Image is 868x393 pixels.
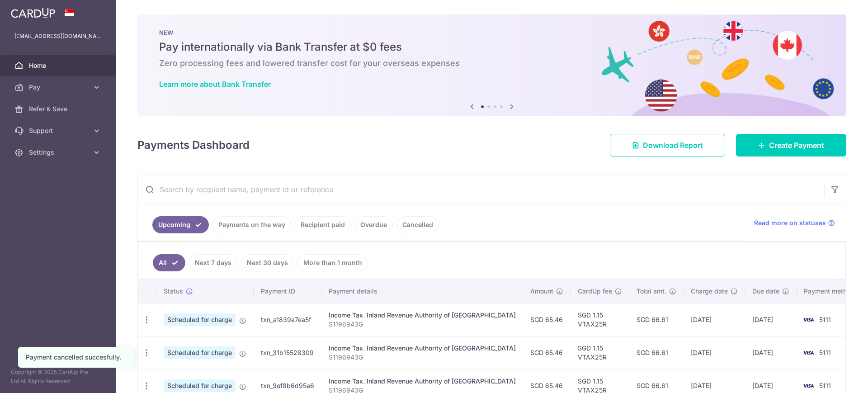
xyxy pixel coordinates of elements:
[321,279,523,303] th: Payment details
[159,58,825,69] h6: Zero processing fees and lowered transfer cost for your overseas expenses
[571,336,629,369] td: SGD 1.15 VTAX25R
[629,303,684,336] td: SGD 66.61
[684,336,745,369] td: [DATE]
[137,137,250,153] h4: Payments Dashboard
[752,287,779,296] span: Due date
[29,148,89,157] span: Settings
[819,349,831,356] span: 5111
[14,32,101,41] p: [EMAIL_ADDRESS][DOMAIN_NAME]
[769,140,824,151] span: Create Payment
[29,61,89,70] span: Home
[26,353,126,362] div: Payment cancelled succesfully.
[297,254,368,271] a: More than 1 month
[799,347,817,358] img: Bank Card
[153,254,185,271] a: All
[329,377,516,386] div: Income Tax. Inland Revenue Authority of [GEOGRAPHIC_DATA]
[754,218,835,227] a: Read more on statuses
[745,303,797,336] td: [DATE]
[137,14,846,116] img: Bank transfer banner
[164,313,236,326] span: Scheduled for charge
[159,40,825,54] h5: Pay internationally via Bank Transfer at $0 fees
[254,303,321,336] td: txn_a1839a7ea5f
[254,336,321,369] td: txn_31b15528309
[152,216,209,233] a: Upcoming
[523,303,571,336] td: SGD 65.46
[189,254,237,271] a: Next 7 days
[241,254,294,271] a: Next 30 days
[799,380,817,391] img: Bank Card
[799,314,817,325] img: Bank Card
[523,336,571,369] td: SGD 65.46
[684,303,745,336] td: [DATE]
[11,7,55,18] img: CardUp
[159,29,825,36] p: NEW
[354,216,393,233] a: Overdue
[745,336,797,369] td: [DATE]
[329,311,516,320] div: Income Tax. Inland Revenue Authority of [GEOGRAPHIC_DATA]
[736,134,846,156] a: Create Payment
[329,353,516,362] p: S1196943G
[138,175,824,204] input: Search by recipient name, payment id or reference
[329,320,516,329] p: S1196943G
[29,104,89,114] span: Refer & Save
[637,287,666,296] span: Total amt.
[754,218,826,227] span: Read more on statuses
[819,316,831,323] span: 5111
[295,216,351,233] a: Recipient paid
[329,344,516,353] div: Income Tax. Inland Revenue Authority of [GEOGRAPHIC_DATA]
[629,336,684,369] td: SGD 66.61
[691,287,728,296] span: Charge date
[571,303,629,336] td: SGD 1.15 VTAX25R
[29,83,89,92] span: Pay
[164,287,183,296] span: Status
[254,279,321,303] th: Payment ID
[212,216,291,233] a: Payments on the way
[530,287,553,296] span: Amount
[164,379,236,392] span: Scheduled for charge
[164,346,236,359] span: Scheduled for charge
[396,216,439,233] a: Cancelled
[159,80,271,89] a: Learn more about Bank Transfer
[29,126,89,135] span: Support
[578,287,612,296] span: CardUp fee
[610,134,725,156] a: Download Report
[797,279,865,303] th: Payment method
[643,140,703,151] span: Download Report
